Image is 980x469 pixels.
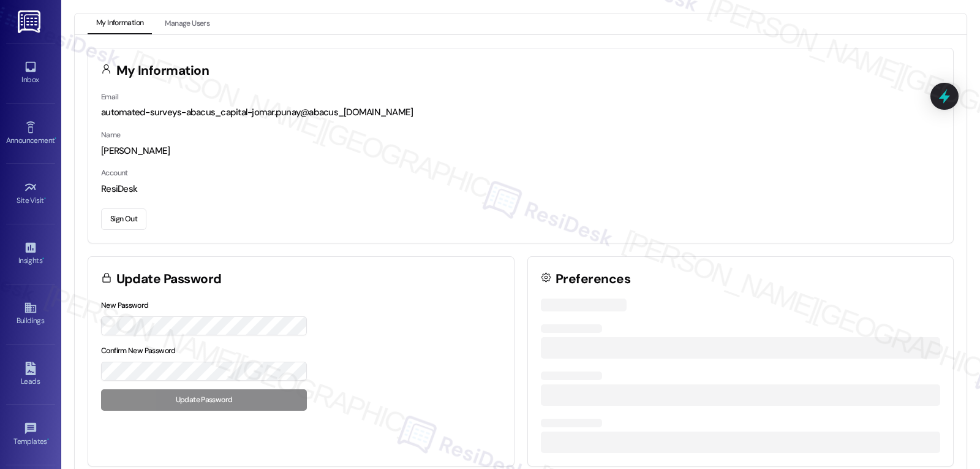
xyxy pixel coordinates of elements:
[6,297,55,330] a: Buildings
[101,145,940,158] div: [PERSON_NAME]
[6,177,55,210] a: Site Visit •
[556,273,630,286] h3: Preferences
[101,92,118,102] label: Email
[116,273,222,286] h3: Update Password
[6,56,55,90] a: Inbox
[101,106,940,119] div: automated-surveys-abacus_capital-jomar.punay@abacus_[DOMAIN_NAME]
[88,13,152,34] button: My Information
[116,64,209,77] h3: My Information
[156,13,218,34] button: Manage Users
[47,435,49,444] span: •
[101,300,149,310] label: New Password
[55,134,56,143] span: •
[101,346,176,356] label: Confirm New Password
[101,183,940,196] div: ResiDesk
[6,418,55,451] a: Templates •
[44,194,46,203] span: •
[18,10,43,33] img: ResiDesk Logo
[6,358,55,391] a: Leads
[101,208,146,230] button: Sign Out
[101,130,121,140] label: Name
[6,237,55,270] a: Insights •
[42,254,44,263] span: •
[101,168,128,178] label: Account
